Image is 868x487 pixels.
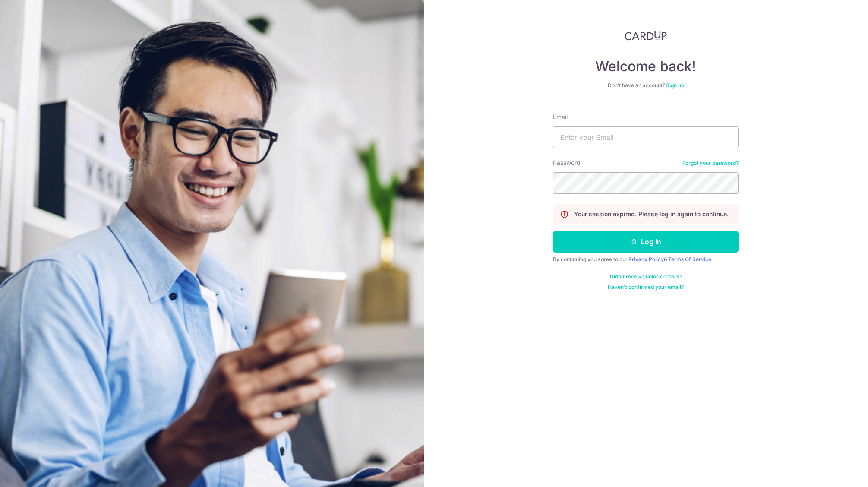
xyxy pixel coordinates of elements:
[553,82,739,89] div: Don’t have an account?
[608,284,684,291] a: Haven't confirmed your email?
[553,158,581,167] label: Password
[553,231,739,253] button: Log in
[553,58,739,75] h4: Welcome back!
[574,210,729,218] p: Your session expired. Please log in again to continue.
[553,126,739,148] input: Enter your Email
[553,113,568,121] label: Email
[625,30,667,41] img: CardUp Logo
[610,273,682,280] a: Didn't receive unlock details?
[553,256,739,263] div: By continuing you agree to our &
[628,256,664,262] a: Privacy Policy
[666,82,684,89] a: Sign up
[668,256,711,262] a: Terms Of Service
[682,160,739,167] a: Forgot your password?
